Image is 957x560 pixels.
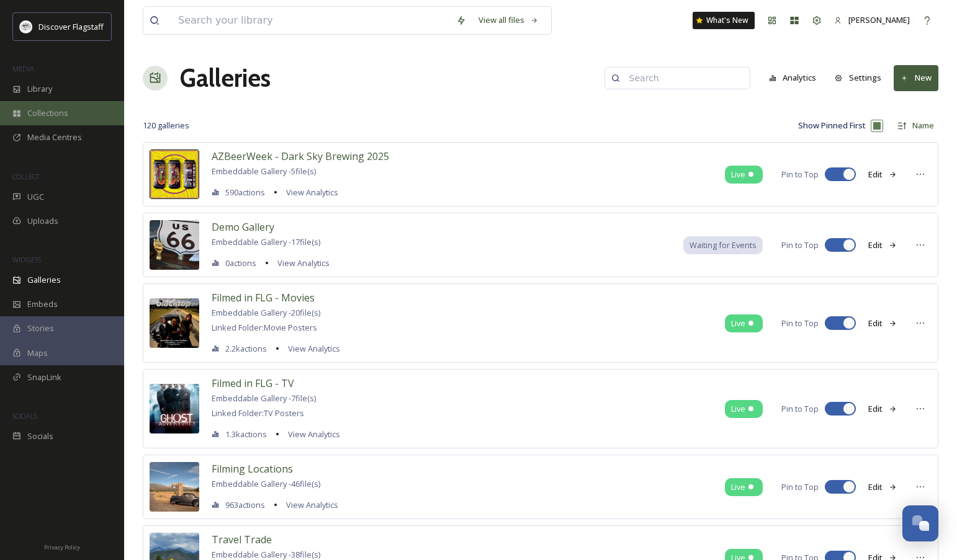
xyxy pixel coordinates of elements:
[180,60,271,97] a: Galleries
[12,64,34,73] span: MEDIA
[44,539,80,554] a: Privacy Policy
[731,318,745,329] span: Live
[848,14,910,25] span: [PERSON_NAME]
[212,322,317,333] span: Linked Folder: Movie Posters
[623,66,744,91] input: Search
[472,8,545,32] a: View all files
[12,172,39,181] span: COLLECT
[12,411,37,420] span: SOCIALS
[12,255,41,264] span: WIDGETS
[212,376,294,390] span: Filmed in FLG - TV
[286,187,338,198] span: View Analytics
[282,341,340,356] a: View Analytics
[27,430,53,442] span: Socials
[862,162,903,187] button: Edit
[282,427,340,442] a: View Analytics
[731,481,745,493] span: Live
[212,406,340,420] a: Linked Folder:TV Posters
[150,149,199,199] img: 6bab3d90-da60-4252-9033-802534817167.jpg
[781,169,819,180] span: Pin to Top
[27,347,48,359] span: Maps
[212,166,316,177] span: Embeddable Gallery - 5 file(s)
[20,20,32,33] img: Untitled%20design%20(1).png
[212,149,389,163] span: AZBeerWeek - Dark Sky Brewing 2025
[212,393,316,404] span: Embeddable Gallery - 7 file(s)
[731,169,745,180] span: Live
[828,8,916,32] a: [PERSON_NAME]
[27,83,52,95] span: Library
[212,533,272,546] span: Travel Trade
[27,322,54,334] span: Stories
[288,429,340,440] span: View Analytics
[225,257,256,269] span: 0 actions
[798,120,866,131] span: Show Pinned First
[271,256,330,270] a: View Analytics
[225,343,267,355] span: 2.2k actions
[44,543,80,551] span: Privacy Policy
[693,12,755,29] a: What's New
[829,66,894,90] a: Settings
[908,115,938,136] div: Name
[172,7,450,34] input: Search your library
[225,187,265,198] span: 590 actions
[150,384,199,433] img: 951366e6-21d5-4077-ac5c-b2c0355470d3.jpg
[781,481,819,493] span: Pin to Top
[894,65,938,91] button: New
[212,291,315,304] span: Filmed in FLG - Movies
[212,320,340,335] a: Linked Folder:Movie Posters
[829,66,887,90] button: Settings
[27,371,61,383] span: SnapLink
[862,311,903,336] button: Edit
[781,318,819,329] span: Pin to Top
[763,66,823,90] button: Analytics
[690,239,757,251] span: Waiting for Events
[902,505,938,541] button: Open Chat
[280,185,338,200] a: View Analytics
[862,397,903,421] button: Edit
[27,191,44,203] span: UGC
[286,499,338,510] span: View Analytics
[27,215,58,227] span: Uploads
[212,549,320,560] span: Embeddable Gallery - 38 file(s)
[212,220,274,234] span: Demo Gallery
[225,499,265,511] span: 963 actions
[27,298,58,310] span: Embeds
[150,220,199,270] img: b3b13792-e210-4be4-b023-252d704b46d6.jpg
[150,462,199,512] img: cf742e5f-ef4a-457b-9135-ed8bea404bd1.jpg
[150,298,199,348] img: 49fe153f-849b-483d-abfd-95acd70a184f.jpg
[38,21,104,32] span: Discover Flagstaff
[212,462,293,476] span: Filming Locations
[143,120,189,131] span: 120 galleries
[277,257,330,269] span: View Analytics
[212,307,320,318] span: Embeddable Gallery - 20 file(s)
[225,429,267,440] span: 1.3k actions
[288,343,340,354] span: View Analytics
[27,274,61,286] span: Galleries
[212,407,304,419] span: Linked Folder: TV Posters
[763,66,829,90] a: Analytics
[781,239,819,251] span: Pin to Top
[280,497,338,512] a: View Analytics
[731,403,745,415] span: Live
[781,403,819,415] span: Pin to Top
[212,236,320,247] span: Embeddable Gallery - 17 file(s)
[862,475,903,499] button: Edit
[862,233,903,257] button: Edit
[27,107,68,119] span: Collections
[212,478,320,489] span: Embeddable Gallery - 46 file(s)
[27,131,82,143] span: Media Centres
